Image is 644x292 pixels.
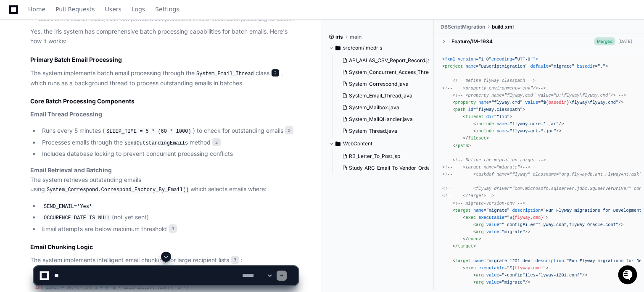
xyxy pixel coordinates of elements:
p: The system retrieves outstanding emails using which selects emails where: [30,166,298,195]
span: project [445,64,463,69]
li: Includes database locking to prevent concurrent processing conflicts [40,149,298,159]
span: include [476,129,494,134]
span: main [350,34,362,40]
span: "." [598,64,605,69]
p: The system implements batch email processing through the class , which runs as a background threa... [30,68,298,88]
span: < = /> [473,121,564,126]
span: < = = = > [442,64,608,69]
span: "migrate" [551,64,574,69]
button: System_Concurrent_Access_Thread.java [339,66,429,78]
span: target [455,208,471,213]
span: include [476,121,494,126]
span: src/com/imedris [343,45,382,51]
img: 1736555170064-99ba0984-63c1-480f-8ee9-699278ef63ed [8,63,24,78]
span: <!-- <property name="flyway.cmd" value="D:\flyway\flyway.cmd"/> --> [453,93,626,98]
span: Logs [132,7,145,12]
button: Study_ARC_Email_To_Vendor_Orders_AJAX.jsp [339,162,429,174]
span: "-configFiles=flyway.conf,flyway-Oracle.conf" [502,222,618,227]
strong: Email Thread Processing [30,110,102,118]
span: path [458,143,468,148]
span: "flyway-ant-*.jar" [509,129,556,134]
span: default [531,64,549,69]
span: 2 [285,126,293,134]
span: <!-- <target name="migrate">--> [442,165,530,170]
span: System_Correspond.java [349,81,409,87]
iframe: Open customer support [617,264,640,287]
span: System_Concurrent_Access_Thread.java [349,69,446,76]
div: We're offline, we'll be back soon [29,71,110,78]
span: description [512,208,541,213]
button: Start new chat [143,65,153,75]
span: exec [465,215,476,220]
button: RB_Letter_To_Post.jsp [339,150,429,162]
span: "flyway.classpath" [476,107,523,112]
span: value [525,100,538,105]
span: iris [335,34,343,40]
span: arg [476,222,483,227]
span: < = /> [473,222,623,227]
span: dir [486,114,494,119]
button: System_MailQHandler.java [339,113,429,125]
span: < = /> [473,129,562,134]
span: Merged [594,37,615,45]
span: arg [476,229,483,234]
strong: Email Retrieval and Batching [30,166,112,174]
span: path [455,107,466,112]
button: System_Thread.java [339,125,429,137]
span: name [473,208,484,213]
span: name [496,121,507,126]
span: executable [478,215,504,220]
span: </ > [453,244,476,249]
div: Start new chat [29,63,138,71]
code: OCCURENCE_DATE IS NULL [42,214,112,222]
code: System_Email_Thread [195,70,256,78]
span: name [478,100,489,105]
span: " [543,215,546,220]
span: DBScriptMigration [441,24,485,30]
code: sendOutstandingEmails [123,139,190,147]
button: src/com/imedris [329,41,428,55]
span: RB_Letter_To_Post.jsp [349,153,400,160]
span: > [543,215,548,220]
span: Pull Requests [55,7,95,12]
span: Home [28,7,45,12]
span: <!-- </target>--> [442,193,494,198]
span: {flyway.cmd} [512,215,543,220]
span: Pylon [84,88,102,95]
h3: Core Batch Processing Components [30,97,298,105]
span: < = > [453,107,525,112]
span: \flyway\flyway.cmd" [569,100,618,105]
li: (not yet sent) [40,213,298,223]
span: target [458,244,473,249]
span: 3 [169,224,177,233]
span: "migrate" [502,229,525,234]
li: Processes emails through the method [40,138,298,148]
div: Feature/IM-1934 [451,38,493,45]
p: Yes, the iris system has comprehensive batch processing capabilities for batch emails. Here's how... [30,27,298,46]
h2: Primary Batch Email Processing [30,55,298,64]
span: Users [105,7,121,12]
span: <!-- Define the migration target --> [453,158,546,163]
span: "$ [507,215,512,220]
span: <!-- Define flyway classpath --> [453,78,536,83]
span: "migrate" [486,208,509,213]
span: exec [468,237,479,242]
span: Study_ARC_Email_To_Vendor_Orders_AJAX.jsp [349,165,458,171]
button: WebContent [329,137,428,150]
code: SEND_EMAIL='Yes' [42,203,94,210]
span: "Run Flyway migrations for Development" [543,208,644,213]
span: /> [569,100,623,105]
span: "UTF-8" [515,57,533,62]
span: System_Email_Thread.java [349,92,412,99]
span: build.xml [492,24,514,30]
span: < = = [453,100,546,105]
button: System_Mailbox.java [339,102,429,113]
span: < = > [463,114,512,119]
span: fileset [468,136,486,141]
span: 2 [212,138,221,146]
span: name [465,64,476,69]
a: Powered byPylon [59,88,102,95]
span: fileset [465,114,483,119]
span: "flyway-core-*.jar" [509,121,559,126]
span: System_MailQHandler.java [349,116,413,123]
